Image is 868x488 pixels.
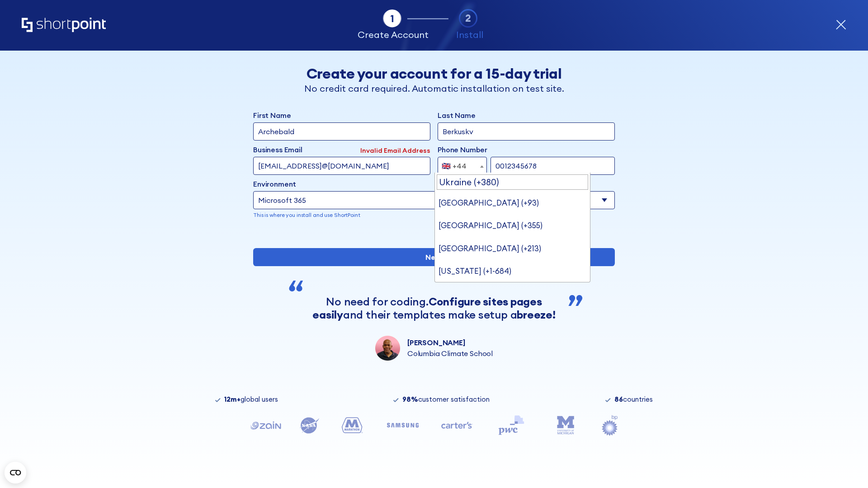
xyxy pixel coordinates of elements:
button: Open CMP widget [5,462,26,483]
li: [GEOGRAPHIC_DATA] (+213) [435,237,590,260]
li: [GEOGRAPHIC_DATA] (+355) [435,214,590,237]
input: Search [437,174,589,190]
li: [GEOGRAPHIC_DATA] (+93) [435,192,590,214]
li: [US_STATE] (+1-684) [435,260,590,282]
